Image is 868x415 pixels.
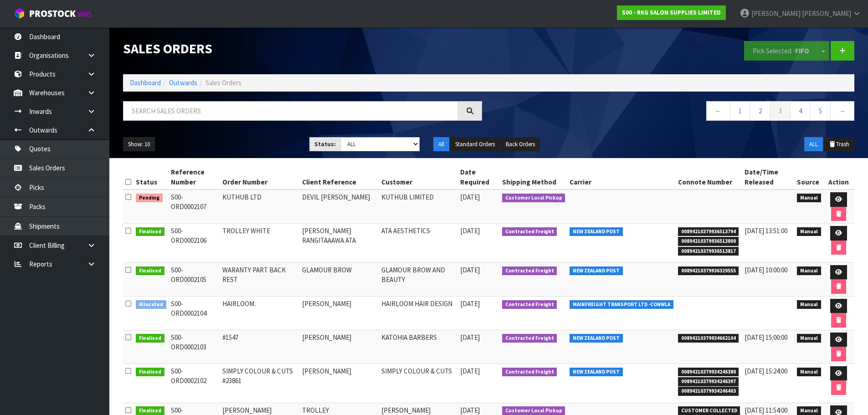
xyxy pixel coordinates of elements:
[501,137,540,152] button: Back Orders
[379,262,458,296] td: GLAMOUR BROW AND BEAUTY
[460,266,480,274] span: [DATE]
[136,300,166,309] span: Allocated
[745,406,787,415] span: [DATE] 11:54:00
[433,137,449,152] button: All
[797,266,821,276] span: Manual
[300,364,379,403] td: [PERSON_NAME]
[169,296,220,330] td: S00-ORD0002104
[502,300,557,309] span: Contracted Freight
[502,227,557,236] span: Contracted Freight
[379,165,458,190] th: Customer
[136,194,163,203] span: Pending
[300,262,379,296] td: GLAMOUR BROW
[136,227,164,236] span: Finalised
[797,368,821,377] span: Manual
[220,224,300,263] td: TROLLEY WHITE
[770,101,791,121] a: 3
[617,5,726,20] a: S00 - RKG SALON SUPPLIES LIMITED
[220,330,300,364] td: #1547
[745,333,787,342] span: [DATE] 15:00:00
[300,165,379,190] th: Client Reference
[123,101,458,121] input: Search sales orders
[567,165,676,190] th: Carrier
[678,387,739,396] span: 00894210379934246403
[300,190,379,224] td: DEVIL [PERSON_NAME]
[460,226,480,235] span: [DATE]
[496,101,855,123] nav: Page navigation
[570,300,673,309] span: MAINFREIGHT TRANSPORT LTD -CONWLA
[706,101,730,121] a: ←
[460,299,480,308] span: [DATE]
[745,226,787,235] span: [DATE] 13:51:00
[314,140,336,148] strong: Status:
[205,78,241,87] span: Sales Orders
[678,377,739,386] span: 00894210379934246397
[379,330,458,364] td: KATOHIA BARBERS
[797,227,821,236] span: Manual
[130,78,161,87] a: Dashboard
[830,101,854,121] a: →
[570,227,623,236] span: NEW ZEALAND POST
[169,78,197,87] a: Outwards
[300,330,379,364] td: [PERSON_NAME]
[622,9,721,16] strong: S00 - RKG SALON SUPPLIES LIMITED
[220,190,300,224] td: KUTHUB LTD
[460,406,480,415] span: [DATE]
[678,247,739,256] span: 00894210379936513817
[797,194,821,203] span: Manual
[802,9,851,18] span: [PERSON_NAME]
[744,41,818,61] button: Pick Selected -FIFO
[502,194,565,203] span: Customer Local Pickup
[460,367,480,375] span: [DATE]
[751,9,801,18] span: [PERSON_NAME]
[804,137,823,152] button: ALL
[797,334,821,343] span: Manual
[797,300,821,309] span: Manual
[745,266,787,274] span: [DATE] 10:00:00
[570,334,623,343] span: NEW ZEALAND POST
[742,165,795,190] th: Date/Time Released
[824,137,854,152] button: Trash
[300,296,379,330] td: [PERSON_NAME]
[450,137,500,152] button: Standard Orders
[678,266,739,276] span: 00894210379936329555
[77,10,92,19] small: WMS
[220,165,300,190] th: Order Number
[379,224,458,263] td: ATA AESTHETICS
[810,101,831,121] a: 5
[379,296,458,330] td: HAIRLOOM HAIR DESIGN
[676,165,743,190] th: Connote Number
[678,237,739,246] span: 00894210379936513800
[169,165,220,190] th: Reference Number
[795,46,809,55] strong: FIFO
[136,266,164,276] span: Finalised
[169,364,220,403] td: S00-ORD0002102
[570,266,623,276] span: NEW ZEALAND POST
[220,262,300,296] td: WARANTY PART BACK REST
[136,368,164,377] span: Finalised
[678,334,739,343] span: 00894210379934662104
[750,101,770,121] a: 2
[300,224,379,263] td: [PERSON_NAME] RANGITAAAWA ATA
[29,8,76,20] span: ProStock
[678,227,739,236] span: 00894210379936513794
[220,296,300,330] td: HAIRLOOM.
[502,334,557,343] span: Contracted Freight
[169,330,220,364] td: S00-ORD0002103
[678,368,739,377] span: 00894210379934246380
[134,165,169,190] th: Status
[745,367,787,375] span: [DATE] 15:24:00
[458,165,500,190] th: Date Required
[823,165,854,190] th: Action
[502,368,557,377] span: Contracted Freight
[502,266,557,276] span: Contracted Freight
[123,41,482,56] h1: Sales Orders
[379,364,458,403] td: SIMPLY COLOUR & CUTS
[169,190,220,224] td: S00-ORD0002107
[460,193,480,201] span: [DATE]
[730,101,750,121] a: 1
[123,137,155,152] button: Show: 10
[795,165,823,190] th: Source
[790,101,811,121] a: 4
[500,165,568,190] th: Shipping Method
